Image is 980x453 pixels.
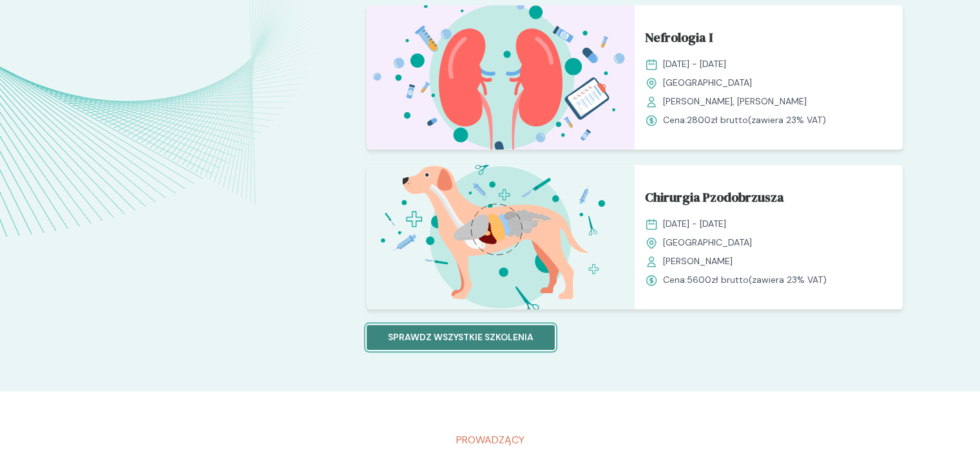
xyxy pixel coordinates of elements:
[663,77,752,88] font: [GEOGRAPHIC_DATA]
[388,331,533,343] font: Sprawdz wszystkie szkolenia
[367,330,555,343] a: Sprawdz wszystkie szkolenia
[711,274,749,285] font: zł brutto
[456,433,524,447] font: Prowadzący
[663,218,726,229] font: [DATE] - [DATE]
[663,236,752,248] font: [GEOGRAPHIC_DATA]
[663,114,687,126] font: Cena:
[749,274,827,285] font: (zawiera 23% VAT)
[645,28,713,46] font: Nefrologia I
[367,165,635,309] img: ZpbG-B5LeNNTxNnI_ChiruJB_T.svg
[645,188,784,206] font: Chirurgia Pzodobrzusza
[663,255,733,267] font: [PERSON_NAME]
[663,274,687,285] font: Cena:
[645,28,892,52] a: Nefrologia I
[687,114,711,126] font: 2800
[645,188,892,212] a: Chirurgia Pzodobrzusza
[367,325,555,350] button: Sprawdz wszystkie szkolenia
[711,114,748,126] font: zł brutto
[367,5,635,149] img: ZpbSsR5LeNNTxNrh_Nefro_T.svg
[663,58,726,70] font: [DATE] - [DATE]
[748,114,826,126] font: (zawiera 23% VAT)
[663,95,807,107] font: [PERSON_NAME], [PERSON_NAME]
[687,274,711,285] font: 5600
